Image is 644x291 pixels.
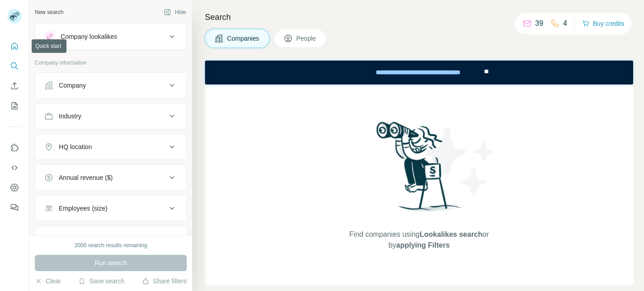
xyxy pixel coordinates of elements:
[7,78,22,94] button: Enrich CSV
[419,121,501,202] img: Surfe Illustration - Stars
[7,38,22,54] button: Quick start
[35,136,186,158] button: HQ location
[59,204,107,213] div: Employees (size)
[78,277,124,286] button: Save search
[420,230,483,238] span: Lookalikes search
[59,235,96,244] div: Technologies
[205,61,633,84] iframe: Banner
[296,34,317,43] span: People
[7,160,22,176] button: Use Surfe API
[346,229,491,251] span: Find companies using or by
[35,277,61,286] button: Clear
[372,119,466,220] img: Surfe Illustration - Woman searching with binoculars
[35,228,186,250] button: Technologies
[35,26,186,47] button: Company lookalikes
[7,140,22,156] button: Use Surfe on LinkedIn
[59,81,86,90] div: Company
[35,59,187,67] p: Company information
[59,142,92,151] div: HQ location
[7,98,22,114] button: My lists
[59,173,113,182] div: Annual revenue ($)
[61,32,117,41] div: Company lookalikes
[157,5,192,19] button: Hide
[205,11,633,23] h4: Search
[35,167,186,188] button: Annual revenue ($)
[7,179,22,196] button: Dashboard
[582,17,624,30] button: Buy credits
[35,8,63,16] div: New search
[227,34,260,43] span: Companies
[75,241,147,249] div: 2000 search results remaining
[7,58,22,74] button: Search
[7,199,22,216] button: Feedback
[35,105,186,127] button: Industry
[35,197,186,219] button: Employees (size)
[563,18,567,29] p: 4
[59,112,81,121] div: Industry
[396,241,450,249] span: applying Filters
[535,18,543,29] p: 39
[35,75,186,96] button: Company
[142,277,187,286] button: Share filters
